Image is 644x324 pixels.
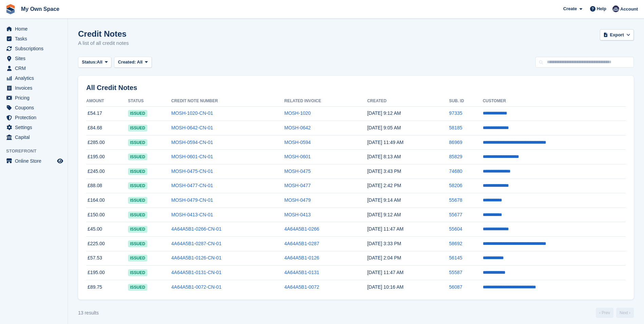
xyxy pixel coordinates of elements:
a: menu [3,64,64,73]
span: Settings [15,123,56,132]
th: Related Invoice [284,96,367,107]
td: £89.75 [86,280,128,294]
span: issued [128,110,147,117]
a: MOSH-0479 [284,197,311,203]
a: 4A64A5B1-0126 [284,255,319,260]
a: Next [616,308,634,318]
th: Credit Note Number [171,96,284,107]
a: Previous [596,308,613,318]
time: 2025-05-25 07:13:23 UTC [367,154,401,159]
a: menu [3,156,64,166]
span: Export [610,32,624,38]
a: MOSH-0642 [284,125,311,130]
a: 74680 [449,168,462,174]
a: menu [3,132,64,142]
time: 2024-12-16 15:33:44 UTC [367,241,401,246]
a: 58206 [449,183,462,188]
span: Online Store [15,156,56,166]
a: 86969 [449,140,462,145]
time: 2025-04-28 08:12:08 UTC [367,212,401,217]
time: 2024-11-11 11:47:37 UTC [367,270,404,275]
a: 4A64A5B1-0287-CN-01 [171,241,222,246]
time: 2025-08-26 08:12:18 UTC [367,110,401,116]
a: 4A64A5B1-0072 [284,284,319,290]
span: issued [128,212,147,218]
span: Help [597,5,606,12]
span: Account [620,6,638,13]
span: Pricing [15,93,56,103]
span: issued [128,284,147,291]
h1: Credit Notes [78,29,129,38]
time: 2024-10-31 10:16:56 UTC [367,284,404,290]
a: 85829 [449,154,462,159]
a: menu [3,34,64,43]
a: MOSH-0479-CN-01 [171,197,213,203]
p: A list of all credit notes [78,39,129,47]
td: £245.00 [86,164,128,179]
a: menu [3,103,64,112]
th: Customer [483,96,626,107]
time: 2025-04-28 08:14:16 UTC [367,197,401,203]
span: Create [563,5,577,12]
td: £164.00 [86,193,128,208]
time: 2025-05-27 10:49:55 UTC [367,140,404,145]
th: Status [128,96,171,107]
span: Coupons [15,103,56,112]
td: £195.00 [86,150,128,164]
span: issued [128,269,147,276]
span: Invoices [15,83,56,93]
td: £57.53 [86,251,128,266]
img: Gary Chamberlain [612,5,619,12]
a: 58692 [449,241,462,246]
span: issued [128,168,147,175]
a: Preview store [56,157,64,165]
nav: Page [594,308,635,318]
td: £150.00 [86,208,128,222]
span: issued [128,255,147,262]
button: Status: All [78,57,111,68]
a: menu [3,93,64,103]
a: MOSH-0601 [284,154,311,159]
a: 55677 [449,212,462,217]
a: MOSH-0413 [284,212,311,217]
td: £45.00 [86,222,128,237]
a: MOSH-0475 [284,168,311,174]
button: Export [600,29,634,40]
a: menu [3,123,64,132]
a: menu [3,44,64,53]
a: 97335 [449,110,462,116]
span: issued [128,154,147,160]
a: menu [3,113,64,122]
a: 58185 [449,125,462,130]
time: 2024-11-20 14:04:35 UTC [367,255,401,260]
a: MOSH-0594-CN-01 [171,140,213,145]
a: menu [3,83,64,93]
td: £88.08 [86,179,128,193]
a: MOSH-1020-CN-01 [171,110,213,116]
a: MOSH-0475-CN-01 [171,168,213,174]
td: £84.68 [86,121,128,136]
span: All [137,59,143,65]
span: issued [128,226,147,233]
a: 4A64A5B1-0126-CN-01 [171,255,222,260]
a: 56145 [449,255,462,260]
time: 2025-05-09 14:43:04 UTC [367,168,401,174]
button: Created: All [114,57,151,68]
a: menu [3,54,64,63]
span: All [97,59,103,66]
h2: All Credit Notes [86,84,626,92]
a: MOSH-0642-CN-01 [171,125,213,130]
th: Created [367,96,449,107]
td: £195.00 [86,266,128,280]
a: MOSH-0594 [284,140,311,145]
span: Home [15,24,56,34]
a: MOSH-0477 [284,183,311,188]
span: Created: [118,59,136,65]
span: Storefront [6,148,68,155]
span: CRM [15,64,56,73]
span: Tasks [15,34,56,43]
span: Status: [82,59,97,66]
time: 2025-05-02 13:42:28 UTC [367,183,401,188]
td: £225.00 [86,237,128,251]
td: £285.00 [86,135,128,150]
